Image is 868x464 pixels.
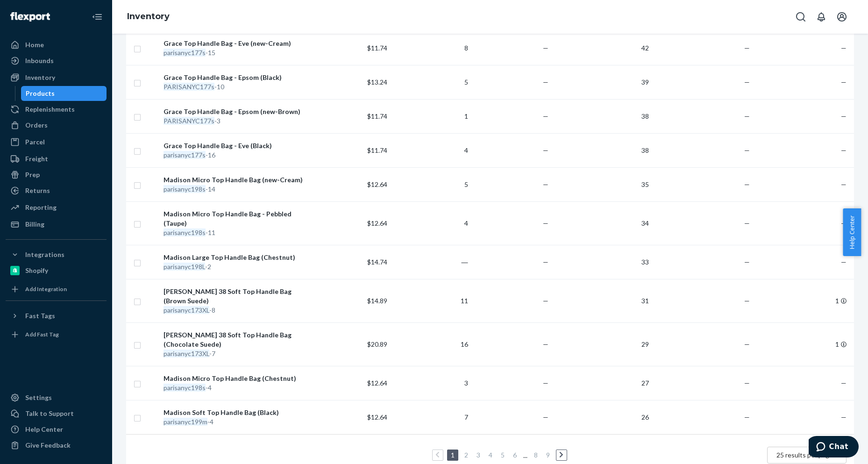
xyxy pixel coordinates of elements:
a: Returns [6,183,107,198]
td: 5 [391,65,471,99]
span: — [744,340,750,348]
span: $12.64 [367,219,387,227]
img: Flexport logo [10,12,50,21]
span: — [744,180,750,188]
a: Reporting [6,200,107,215]
td: 4 [391,133,471,167]
td: 38 [552,99,653,133]
div: Madison Micro Top Handle Bag (new-Cream) [164,175,307,185]
td: 1 [754,322,854,366]
button: Help Center [843,208,861,256]
div: Grace Top Handle Bag - Epsom (new-Brown) [164,107,307,116]
span: — [543,297,548,305]
td: 3 [391,366,471,400]
div: Grace Top Handle Bag - Eve (new-Cream) [164,39,307,48]
td: 31 [552,279,653,322]
div: Fast Tags [25,311,55,321]
div: [PERSON_NAME] 38 Soft Top Handle Bag (Brown Suede) [164,287,307,306]
div: Help Center [25,425,63,434]
div: Madison Large Top Handle Bag (Chestnut) [164,253,307,262]
span: $12.64 [367,413,387,421]
a: Products [21,86,107,101]
a: Page 8 [532,451,540,459]
em: parisanyc177s [164,49,206,57]
span: — [744,379,750,387]
span: $14.74 [367,258,387,266]
li: ... [523,450,528,461]
em: parisanyc198L [164,263,205,271]
div: Grace Top Handle Bag - Epsom (Black) [164,73,307,82]
a: Shopify [6,263,107,278]
span: — [543,146,548,154]
span: — [543,180,548,188]
div: Grace Top Handle Bag - Eve (Black) [164,141,307,150]
em: PARISANYC177s [164,83,214,91]
td: 8 [391,31,471,65]
div: Inventory [25,73,55,82]
span: — [744,78,750,86]
span: $12.64 [367,379,387,387]
td: 4 [391,201,471,245]
em: parisanyc199m [164,418,207,426]
td: 7 [391,400,471,434]
div: Madison Micro Top Handle Bag - Pebbled (Taupe) [164,209,307,228]
span: — [841,78,847,86]
td: ― [391,245,471,279]
td: 38 [552,133,653,167]
span: — [744,112,750,120]
button: Close Navigation [88,7,107,26]
div: -15 [164,48,307,57]
div: Integrations [25,250,64,259]
div: -16 [164,150,307,160]
a: Inventory [127,11,170,21]
span: — [543,413,548,421]
div: -14 [164,185,307,194]
div: Replenishments [25,105,75,114]
div: Billing [25,220,44,229]
div: Reporting [25,203,57,212]
a: Add Fast Tag [6,327,107,342]
button: Open account menu [832,7,851,26]
a: Help Center [6,422,107,437]
span: — [841,44,847,52]
td: 11 [391,279,471,322]
div: Settings [25,393,52,402]
a: Page 6 [511,451,519,459]
div: -2 [164,262,307,271]
a: Replenishments [6,102,107,117]
td: 35 [552,167,653,201]
span: — [841,146,847,154]
span: $11.74 [367,44,387,52]
div: Add Fast Tag [25,330,59,338]
span: — [841,379,847,387]
button: Integrations [6,247,107,262]
span: $12.64 [367,180,387,188]
td: 27 [552,366,653,400]
span: — [543,219,548,227]
span: $14.89 [367,297,387,305]
div: Shopify [25,266,48,275]
span: — [744,413,750,421]
a: Inventory [6,70,107,85]
div: Parcel [25,137,45,147]
td: 39 [552,65,653,99]
div: Add Integration [25,285,67,293]
td: 1 [754,279,854,322]
span: — [744,297,750,305]
div: Orders [25,121,48,130]
div: -8 [164,306,307,315]
td: 42 [552,31,653,65]
span: — [841,180,847,188]
a: Billing [6,217,107,232]
div: Freight [25,154,48,164]
em: parisanyc198s [164,228,206,236]
div: Madison Soft Top Handle Bag (Black) [164,408,307,417]
button: Open Search Box [791,7,810,26]
td: 26 [552,400,653,434]
div: Home [25,40,44,50]
div: Inbounds [25,56,54,65]
a: Inbounds [6,53,107,68]
a: Add Integration [6,282,107,297]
